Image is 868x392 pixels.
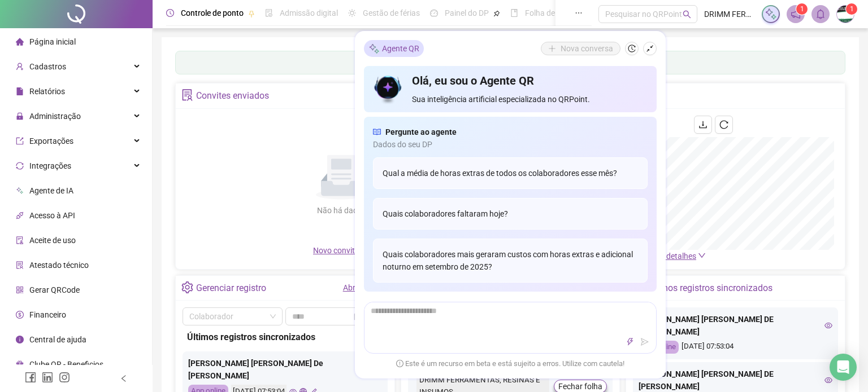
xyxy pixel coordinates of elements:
span: DRIMM FERRAMENTAS [704,8,755,20]
div: Últimos registros sincronizados [647,279,772,298]
span: Novo convite [313,246,370,255]
img: icon [373,73,403,105]
span: setting [181,281,193,293]
span: info-circle [16,336,24,343]
div: Quais colaboradores mais geraram custos com horas extras e adicional noturno em setembro de 2025? [373,239,648,283]
span: Administração [29,112,81,121]
span: dashboard [430,9,438,17]
img: 73 [837,6,854,23]
span: sync [16,162,24,170]
span: instagram [59,372,70,383]
div: Não há dados [289,204,393,217]
span: ellipsis [575,9,583,17]
span: audit [16,236,24,244]
span: file-done [265,9,273,17]
span: linkedin [42,372,53,383]
span: solution [181,89,193,101]
span: facebook [25,372,36,383]
span: thunderbolt [626,338,634,346]
span: Exportações [29,136,73,146]
div: Qual a média de horas extras de todos os colaboradores esse mês? [373,157,648,189]
span: Relatórios [29,87,65,96]
h4: Olá, eu sou o Agente QR [412,73,648,89]
img: sparkle-icon.fc2bf0ac1784a2077858766a79e2daf3.svg [368,42,380,54]
span: user-add [16,63,24,71]
a: Abrir registro [343,283,389,292]
span: Acesso à API [29,211,75,220]
span: Admissão digital [280,8,338,17]
span: shrink [646,45,654,52]
span: Folha de pagamento [525,8,597,17]
div: Quais colaboradores faltaram hoje? [373,198,648,230]
span: Atestado técnico [29,261,89,270]
span: Este é um recurso em beta e está sujeito a erros. Utilize com cautela! [396,358,624,369]
span: dollar [16,311,24,319]
span: Sua inteligência artificial especializada no QRPoint. [412,93,648,105]
div: [DATE] 07:53:04 [639,341,832,354]
span: Gestão de férias [363,8,420,17]
span: bell [815,9,826,19]
span: 1 [850,5,854,13]
span: book [510,9,518,17]
span: Painel do DP [445,8,489,17]
button: thunderbolt [623,335,637,349]
div: Agente QR [364,40,424,57]
span: eye [824,321,832,329]
div: Últimos registros sincronizados [187,330,383,344]
span: Aceite de uso [29,236,76,245]
div: Convites enviados [196,86,269,105]
span: history [628,45,636,52]
span: Integrações [29,161,71,170]
span: left [120,375,128,382]
span: read [373,126,381,138]
img: sparkle-icon.fc2bf0ac1784a2077858766a79e2daf3.svg [765,8,777,20]
span: qrcode [16,286,24,294]
button: send [638,335,652,349]
span: gift [16,360,24,368]
span: Financeiro [29,310,66,319]
span: Clube QR - Beneficios [29,360,103,369]
span: pushpin [248,10,255,17]
span: export [16,137,24,145]
div: [PERSON_NAME] [PERSON_NAME] DE [PERSON_NAME] [639,313,832,338]
a: Ver detalhes down [653,252,706,261]
span: exclamation-circle [396,359,403,367]
span: api [16,212,24,219]
span: pushpin [493,10,500,17]
span: search [683,10,691,19]
span: clock-circle [166,9,174,17]
span: file [16,87,24,95]
span: home [16,38,24,46]
span: Dados do seu DP [373,138,648,151]
span: 1 [800,5,804,13]
button: Nova conversa [541,42,620,55]
span: Página inicial [29,37,76,46]
span: lock [16,112,24,120]
span: sun [348,9,356,17]
div: Open Intercom Messenger [830,354,857,381]
sup: Atualize o seu contato no menu Meus Dados [846,3,857,15]
span: notification [791,9,801,19]
div: [PERSON_NAME] [PERSON_NAME] De [PERSON_NAME] [188,357,382,382]
span: eye [824,376,832,384]
span: down [698,252,706,259]
span: Ver detalhes [653,252,696,261]
span: Agente de IA [29,186,73,195]
span: Central de ajuda [29,335,86,344]
span: download [698,120,708,129]
span: Pergunte ao agente [385,126,457,138]
sup: 1 [796,3,808,15]
span: solution [16,261,24,269]
span: Gerar QRCode [29,285,80,294]
span: Controle de ponto [181,8,244,17]
div: Gerenciar registro [196,279,266,298]
span: Cadastros [29,62,66,71]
